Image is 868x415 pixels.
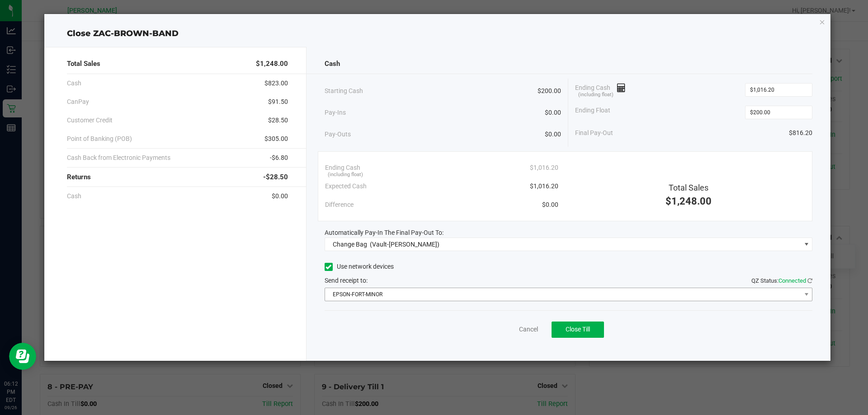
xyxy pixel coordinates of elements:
[325,288,801,301] span: EPSON-FORT-MINOR
[789,128,812,138] span: $816.20
[325,262,394,271] label: Use network devices
[325,108,346,117] span: Pay-Ins
[578,91,613,99] span: (including float)
[538,86,561,96] span: $200.00
[575,83,626,97] span: Ending Cash
[575,106,610,119] span: Ending Float
[333,241,367,248] span: Change Bag
[272,191,288,201] span: $0.00
[325,182,367,191] span: Expected Cash
[665,196,712,207] span: $1,248.00
[566,326,590,333] span: Close Till
[67,97,89,107] span: CanPay
[542,200,558,210] span: $0.00
[268,97,288,107] span: $91.50
[325,229,443,236] span: Automatically Pay-In The Final Pay-Out To:
[270,153,288,163] span: -$6.80
[530,163,558,173] span: $1,016.20
[325,86,363,96] span: Starting Cash
[325,200,354,210] span: Difference
[263,172,288,182] span: -$28.50
[264,134,288,144] span: $305.00
[44,28,831,40] div: Close ZAC-BROWN-BAND
[545,130,561,139] span: $0.00
[325,130,351,139] span: Pay-Outs
[530,182,558,191] span: $1,016.20
[67,116,113,125] span: Customer Credit
[328,171,363,179] span: (including float)
[67,191,81,201] span: Cash
[751,277,812,284] span: QZ Status:
[552,322,604,338] button: Close Till
[9,343,36,370] iframe: Resource center
[325,59,340,69] span: Cash
[575,128,613,138] span: Final Pay-Out
[67,79,81,88] span: Cash
[325,163,360,173] span: Ending Cash
[67,153,170,163] span: Cash Back from Electronic Payments
[669,183,708,192] span: Total Sales
[67,134,132,144] span: Point of Banking (POB)
[67,59,100,69] span: Total Sales
[268,116,288,125] span: $28.50
[256,59,288,69] span: $1,248.00
[325,277,368,284] span: Send receipt to:
[264,79,288,88] span: $823.00
[67,168,288,187] div: Returns
[519,325,538,334] a: Cancel
[778,277,806,284] span: Connected
[545,108,561,117] span: $0.00
[370,241,439,248] span: (Vault-[PERSON_NAME])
